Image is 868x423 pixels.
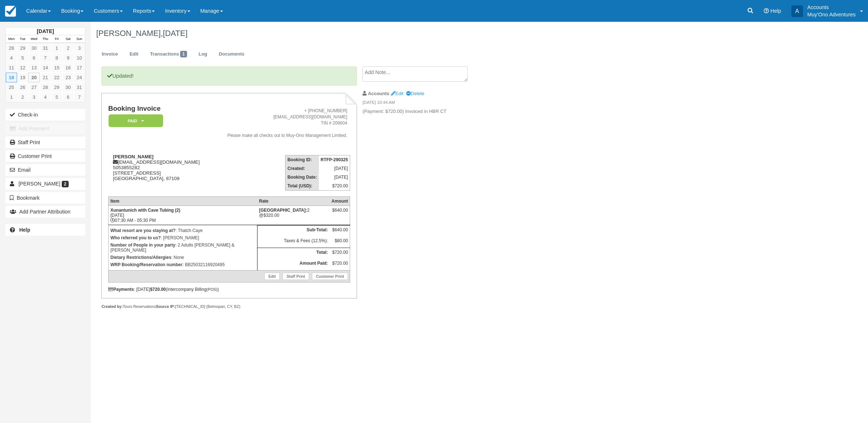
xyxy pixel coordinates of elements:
[28,43,40,53] a: 30
[113,154,154,159] strong: [PERSON_NAME]
[319,182,350,191] td: $720.00
[110,227,255,234] p: : Thatch Caye
[51,63,62,73] a: 15
[62,181,69,187] span: 2
[362,99,485,107] em: [DATE] 10:44 AM
[108,206,257,225] td: [DATE] 07:30 AM - 05:30 PM
[156,304,175,309] strong: Source IP:
[5,178,85,190] a: [PERSON_NAME] 2
[17,35,28,43] th: Tue
[312,273,348,280] a: Customer Print
[5,206,85,217] button: Add Partner Attribution
[213,47,250,61] a: Documents
[28,63,40,73] a: 13
[257,206,330,225] td: 2 @
[163,29,187,38] span: [DATE]
[96,29,737,38] h1: [PERSON_NAME],
[51,43,62,53] a: 1
[5,164,85,176] button: Email
[5,109,85,121] button: Check-in
[257,248,330,259] th: Total:
[285,173,319,182] th: Booking Date:
[108,114,161,127] a: Paid
[62,43,74,53] a: 2
[193,47,213,61] a: Log
[17,82,28,92] a: 26
[764,8,769,13] i: Help
[321,157,348,162] strong: RTFP-290325
[5,137,85,148] a: Staff Print
[40,82,51,92] a: 28
[330,259,350,270] td: $720.00
[330,248,350,259] td: $720.00
[96,47,123,61] a: Invoice
[5,150,85,162] a: Customer Print
[101,304,357,309] div: Tours Reservations [TECHNICAL_ID] (Belmopan, CY, BZ)
[6,92,17,102] a: 1
[6,53,17,63] a: 4
[791,5,803,17] div: A
[257,259,330,270] th: Amount Paid:
[74,53,85,63] a: 10
[101,66,357,86] p: Updated!
[5,192,85,204] button: Bookmark
[110,261,255,268] p: : BB25032116920495
[74,92,85,102] a: 7
[40,73,51,82] a: 21
[807,4,856,11] p: Accounts
[40,92,51,102] a: 4
[108,287,350,292] div: : [DATE] (Intercompany Billing )
[5,224,85,236] a: Help
[28,73,40,82] a: 20
[40,35,51,43] th: Thu
[6,73,17,82] a: 18
[51,92,62,102] a: 5
[62,92,74,102] a: 6
[263,213,279,218] span: $320.00
[109,114,163,127] em: Paid
[110,254,255,261] p: : None
[62,63,74,73] a: 16
[62,35,74,43] th: Sat
[28,92,40,102] a: 3
[330,236,350,248] td: $80.00
[110,241,255,254] p: : 2 Adults [PERSON_NAME] & [PERSON_NAME]
[51,53,62,63] a: 8
[285,182,319,191] th: Total (USD):
[17,73,28,82] a: 19
[5,6,16,17] img: checkfront-main-nav-mini-logo.png
[40,63,51,73] a: 14
[62,82,74,92] a: 30
[6,82,17,92] a: 25
[74,63,85,73] a: 17
[406,91,424,96] a: Delete
[74,82,85,92] a: 31
[74,73,85,82] a: 24
[319,164,350,173] td: [DATE]
[19,181,60,187] span: [PERSON_NAME]
[391,91,403,96] a: Edit
[207,287,218,292] small: (POS)
[257,225,330,236] th: Sub-Total:
[110,243,175,248] strong: Number of People in your party
[108,105,210,113] h1: Booking Invoice
[28,35,40,43] th: Wed
[368,91,389,96] strong: Accounts
[259,208,307,213] strong: Thatch Caye Resort
[17,92,28,102] a: 2
[285,164,319,173] th: Created:
[257,196,330,206] th: Rate
[28,53,40,63] a: 6
[17,53,28,63] a: 5
[213,108,348,139] address: + [PHONE_NUMBER] [EMAIL_ADDRESS][DOMAIN_NAME] TIN # 206604 Please make all checks out to Muy-Ono ...
[5,123,85,134] button: Add Payment
[150,287,166,292] strong: $720.00
[110,228,175,233] strong: What resort are you staying at?
[330,225,350,236] td: $640.00
[332,208,348,219] div: $640.00
[362,108,485,115] p: (Payment: $720.00) Invoiced in HBR CT
[51,82,62,92] a: 29
[145,47,192,61] a: Transactions1
[40,43,51,53] a: 31
[108,154,210,190] div: [EMAIL_ADDRESS][DOMAIN_NAME] 5053855282 [STREET_ADDRESS] [GEOGRAPHIC_DATA], 87109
